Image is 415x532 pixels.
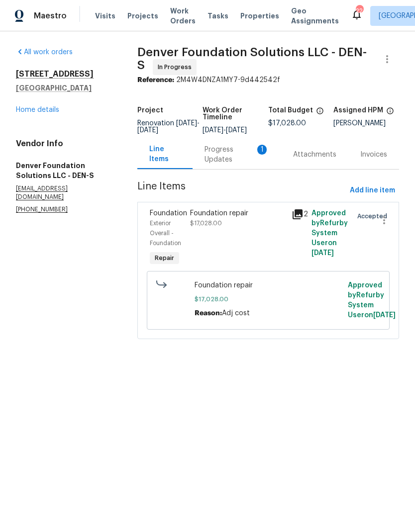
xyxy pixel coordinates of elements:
span: Exterior Overall - Foundation [150,220,181,246]
div: Invoices [360,150,387,160]
button: Add line item [346,181,399,200]
span: Add line item [350,184,395,197]
span: Adj cost [222,310,250,317]
span: Work Orders [170,6,196,26]
span: Tasks [207,12,228,19]
span: Visits [95,11,115,21]
h5: Work Order Timeline [203,107,268,121]
span: [DATE] [203,127,223,134]
span: - [203,127,247,134]
span: [DATE] [176,120,197,127]
h5: Denver Foundation Solutions LLC - DEN-S [16,161,113,180]
div: 22 [356,6,363,16]
span: Geo Assignments [291,6,339,26]
div: Attachments [293,150,336,160]
span: $17,028.00 [268,120,306,127]
div: 1 [257,145,267,155]
div: Foundation repair [190,208,285,218]
h5: Assigned HPM [333,107,383,114]
span: Reason: [195,310,222,317]
h4: Vendor Info [16,139,113,149]
span: Accepted [357,211,391,221]
span: $17,028.00 [190,220,222,226]
span: Denver Foundation Solutions LLC - DEN-S [137,46,367,71]
span: Maestro [34,11,67,21]
span: [DATE] [226,127,247,134]
span: Renovation [137,120,200,134]
span: In Progress [158,62,196,72]
span: [DATE] [373,312,396,319]
span: Projects [127,11,158,21]
span: $17,028.00 [195,294,342,304]
span: Approved by Refurby System User on [348,282,396,319]
span: The total cost of line items that have been proposed by Opendoor. This sum includes line items th... [316,107,324,120]
div: [PERSON_NAME] [333,120,399,127]
span: Foundation repair [195,280,342,290]
a: All work orders [16,49,73,56]
span: [DATE] [137,127,158,134]
span: Properties [240,11,279,21]
span: Approved by Refurby System User on [311,210,348,257]
h5: Project [137,107,163,114]
span: [DATE] [311,250,334,257]
b: Reference: [137,77,174,84]
div: Progress Updates [205,145,269,165]
span: - [137,120,200,134]
a: Home details [16,106,59,113]
span: Foundation [150,210,187,217]
div: 2M4W4DNZA1MY7-9d442542f [137,75,399,85]
h5: Total Budget [268,107,313,114]
span: Line Items [137,181,346,200]
span: Repair [151,253,178,263]
span: The hpm assigned to this work order. [386,107,394,120]
div: 2 [292,208,306,220]
div: Line Items [149,144,181,164]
